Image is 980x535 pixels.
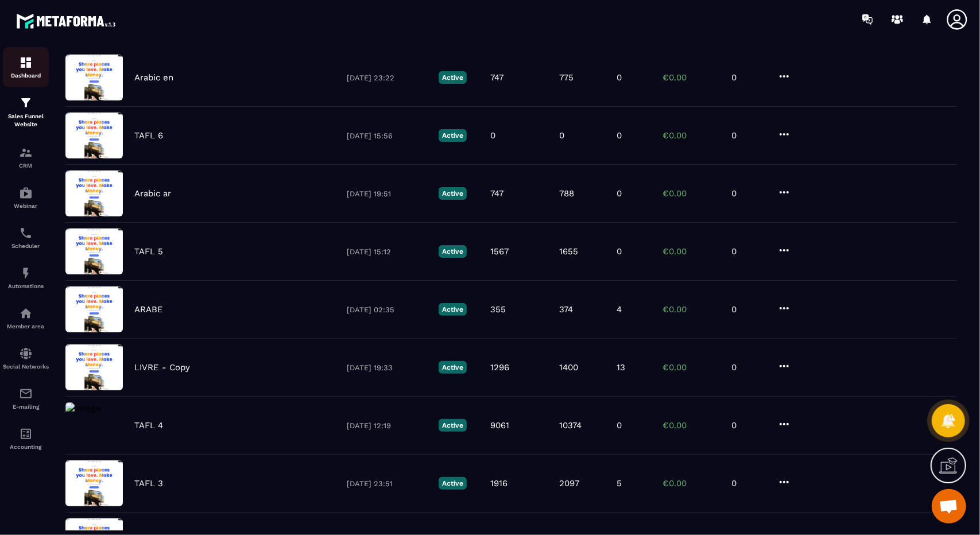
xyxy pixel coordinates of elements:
[16,10,119,32] img: logo
[19,266,33,280] img: automations
[347,247,427,256] p: [DATE] 15:12
[490,304,506,315] p: 355
[439,187,467,200] p: Active
[3,47,49,87] a: formationformationDashboard
[3,113,49,129] p: Sales Funnel Website
[663,130,720,141] p: €0.00
[663,188,720,199] p: €0.00
[731,72,766,83] p: 0
[19,186,33,200] img: automations
[731,130,766,141] p: 0
[3,363,49,370] p: Social Networks
[663,246,720,257] p: €0.00
[134,188,171,199] p: Arabic ar
[617,478,622,489] p: 5
[3,258,49,298] a: automationsautomationsAutomations
[3,404,49,410] p: E-mailing
[439,129,467,142] p: Active
[439,303,467,316] p: Active
[3,418,49,459] a: accountantaccountantAccounting
[663,362,720,373] p: €0.00
[3,323,49,329] p: Member area
[559,130,564,141] p: 0
[617,420,622,431] p: 0
[617,362,625,373] p: 13
[19,427,33,441] img: accountant
[559,246,578,257] p: 1655
[65,344,123,390] img: image
[3,283,49,289] p: Automations
[65,286,123,332] img: image
[65,113,123,158] img: image
[134,130,163,141] p: TAFL 6
[490,478,508,489] p: 1916
[731,420,766,431] p: 0
[19,387,33,401] img: email
[19,347,33,360] img: social-network
[490,362,509,373] p: 1296
[3,162,49,169] p: CRM
[439,245,467,258] p: Active
[439,419,467,432] p: Active
[731,188,766,199] p: 0
[3,72,49,79] p: Dashboard
[65,55,123,100] img: image
[65,228,123,274] img: image
[439,477,467,490] p: Active
[439,361,467,374] p: Active
[731,304,766,315] p: 0
[3,243,49,249] p: Scheduler
[347,363,427,372] p: [DATE] 19:33
[134,72,173,83] p: Arabic en
[731,478,766,489] p: 0
[65,402,101,413] img: image
[490,72,503,83] p: 747
[134,304,163,315] p: ARABE
[3,203,49,209] p: Webinar
[731,246,766,257] p: 0
[134,246,163,257] p: TAFL 5
[663,72,720,83] p: €0.00
[3,177,49,218] a: automationsautomationsWebinar
[3,298,49,338] a: automationsautomationsMember area
[347,131,427,140] p: [DATE] 15:56
[347,421,427,430] p: [DATE] 12:19
[65,170,123,216] img: image
[134,420,163,431] p: TAFL 4
[19,96,33,110] img: formation
[3,378,49,418] a: emailemailE-mailing
[932,489,966,524] div: Ouvrir le chat
[490,130,495,141] p: 0
[65,460,123,506] img: image
[19,56,33,69] img: formation
[490,188,503,199] p: 747
[3,218,49,258] a: schedulerschedulerScheduler
[347,73,427,82] p: [DATE] 23:22
[617,246,622,257] p: 0
[663,478,720,489] p: €0.00
[663,304,720,315] p: €0.00
[19,226,33,240] img: scheduler
[19,307,33,320] img: automations
[490,246,509,257] p: 1567
[3,87,49,137] a: formationformationSales Funnel Website
[347,189,427,198] p: [DATE] 19:51
[663,420,720,431] p: €0.00
[559,188,574,199] p: 788
[3,444,49,450] p: Accounting
[19,146,33,160] img: formation
[617,130,622,141] p: 0
[559,478,579,489] p: 2097
[134,362,190,373] p: LIVRE - Copy
[559,362,578,373] p: 1400
[617,72,622,83] p: 0
[3,338,49,378] a: social-networksocial-networkSocial Networks
[3,137,49,177] a: formationformationCRM
[617,304,622,315] p: 4
[347,479,427,488] p: [DATE] 23:51
[617,188,622,199] p: 0
[347,305,427,314] p: [DATE] 02:35
[559,72,574,83] p: 775
[439,71,467,84] p: Active
[559,304,573,315] p: 374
